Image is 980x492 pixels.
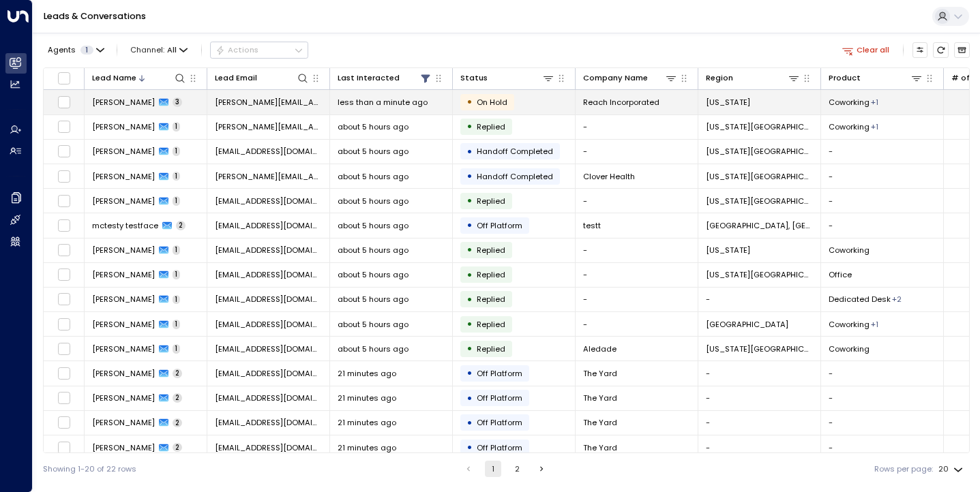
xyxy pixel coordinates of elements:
[829,319,870,330] span: Coworking
[874,463,933,475] label: Rows per page:
[215,146,322,157] span: shirirb@gmail.com
[821,189,944,213] td: -
[485,461,501,477] button: page 1
[706,121,813,132] span: New York City
[215,196,322,206] span: michaelawallach@yahoo.com
[938,461,966,478] div: 20
[338,171,409,182] span: about 5 hours ago
[92,269,155,280] span: Mark Rand
[92,294,155,305] span: Marina Momal
[215,393,322,403] span: hello@theyard.com
[706,245,750,256] span: Washington
[338,245,409,256] span: about 5 hours ago
[583,442,617,453] span: The Yard
[576,239,698,262] td: -
[583,393,617,403] span: The Yard
[466,315,473,333] div: •
[215,319,322,330] span: lcnabo@yahoo.com
[57,367,71,380] span: Toggle select row
[460,72,488,84] div: Status
[92,121,155,132] span: Sophia MacMaster
[92,343,155,354] span: Kaisha Johnson
[477,121,505,132] span: Replied
[173,97,182,107] span: 3
[210,42,308,58] button: Actions
[821,140,944,164] td: -
[583,72,677,84] div: Company Name
[57,416,71,429] span: Toggle select row
[173,172,180,181] span: 1
[821,435,944,459] td: -
[173,270,180,279] span: 1
[176,221,185,230] span: 2
[821,361,944,385] td: -
[338,220,409,231] span: about 5 hours ago
[215,294,322,305] span: marina@tryriot.com
[57,342,71,356] span: Toggle select row
[871,121,878,132] div: Office
[466,117,473,136] div: •
[126,42,192,57] button: Channel:All
[92,97,155,108] span: Stephanie Wolfe
[477,368,522,379] span: Off Platform
[215,121,322,132] span: sophia@checkhq.com
[338,393,396,403] span: 21 minutes ago
[57,391,71,405] span: Toggle select row
[477,97,507,108] span: On Hold
[477,196,505,206] span: Replied
[173,147,180,156] span: 1
[57,120,71,134] span: Toggle select row
[576,288,698,311] td: -
[933,42,949,58] span: Refresh
[466,167,473,185] div: •
[477,343,505,354] span: Replied
[477,393,522,403] span: Off Platform
[821,386,944,410] td: -
[80,46,93,55] span: 1
[43,42,108,57] button: Agents1
[92,196,155,206] span: michael wallach
[173,344,180,354] span: 1
[215,245,322,256] span: mattcutler@yahoo.com
[477,220,522,231] span: Off Platform
[338,196,409,206] span: about 5 hours ago
[698,411,821,435] td: -
[338,72,400,84] div: Last Interacted
[829,97,870,108] span: Coworking
[576,263,698,287] td: -
[338,442,396,453] span: 21 minutes ago
[466,290,473,309] div: •
[871,97,878,108] div: Office
[837,42,894,57] button: Clear all
[954,42,970,58] button: Archived Leads
[43,463,136,475] div: Showing 1-20 of 22 rows
[706,319,788,330] span: Brooklyn
[215,269,322,280] span: mjrandphd@aol.com
[698,288,821,311] td: -
[912,42,928,58] button: Customize
[466,93,473,111] div: •
[583,368,617,379] span: The Yard
[466,191,473,210] div: •
[583,72,648,84] div: Company Name
[706,343,813,354] span: New York City
[57,243,71,257] span: Toggle select row
[821,164,944,188] td: -
[706,171,813,182] span: New York City
[92,442,155,453] span: John Doe
[215,368,322,379] span: hello@theyard.com
[57,170,71,183] span: Toggle select row
[216,45,258,55] div: Actions
[57,441,71,455] span: Toggle select row
[576,189,698,213] td: -
[173,122,180,132] span: 1
[460,72,554,84] div: Status
[57,95,71,109] span: Toggle select row
[173,418,182,428] span: 2
[477,319,505,330] span: Replied
[477,417,522,428] span: Off Platform
[173,320,180,329] span: 1
[338,97,428,108] span: less than a minute ago
[706,220,813,231] span: Brooklyn, NY
[821,411,944,435] td: -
